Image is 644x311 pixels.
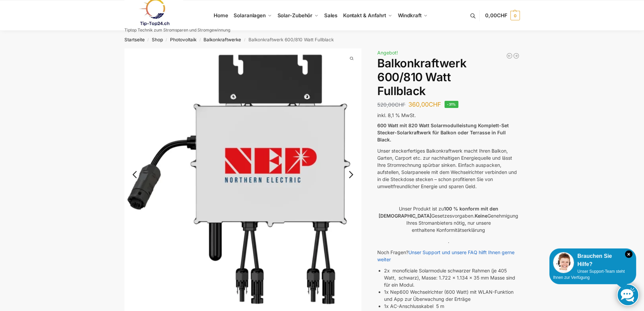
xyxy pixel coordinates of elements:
img: Customer service [553,252,574,273]
li: 1x Nep600 Wechselrichter (600 Watt) mit WLAN-Funktion und App zur Überwachung der Erträge [384,288,520,303]
div: Brauchen Sie Hilfe? [553,252,633,268]
span: / [145,37,152,43]
bdi: 360,00 [408,101,441,108]
bdi: 520,00 [377,102,405,108]
a: Unser Support und unsere FAQ hilft Ihnen gerne weiter [377,249,515,262]
p: Noch Fragen? [377,249,520,263]
span: -31% [445,101,458,108]
span: inkl. 8,1 % MwSt. [377,112,416,118]
span: / [163,37,170,43]
a: Solaranlagen [231,0,275,31]
p: . [377,238,520,245]
li: 1x AC-Anschlusskabel 5 m [384,303,520,310]
span: Windkraft [398,12,422,19]
nav: Breadcrumb [112,31,532,48]
img: Balkonkraftwerk 600/810 Watt Fullblack 9 [361,48,599,198]
a: Balkonkraftwerk 445/600 Watt Bificial [506,52,513,59]
p: Unser Produkt ist zu Gesetzesvorgaben. Genehmigung Ihres Stromanbieters nötig, nur unsere enthalt... [377,205,520,234]
strong: 100 % konform mit den [DEMOGRAPHIC_DATA] [379,206,498,219]
a: Startseite [124,37,145,42]
a: Kontakt & Anfahrt [340,0,395,31]
span: Sales [324,12,338,19]
a: 0,00CHF 0 [485,5,520,26]
a: Solar-Zubehör [275,0,321,31]
span: CHF [429,101,441,108]
span: Angebot! [377,50,398,55]
span: 0 [510,11,520,20]
a: Windkraft [395,0,430,31]
h1: Balkonkraftwerk 600/810 Watt Fullblack [377,57,520,98]
p: Unser steckerfertiges Balkonkraftwerk macht Ihren Balkon, Garten, Carport etc. zur nachhaltigen E... [377,147,520,190]
span: / [196,37,204,43]
span: 0,00 [485,12,507,19]
span: Solaranlagen [234,12,266,19]
span: / [241,37,248,43]
i: Schließen [625,250,633,258]
a: 890/600 Watt Solarkraftwerk + 2,7 KW Batteriespeicher Genehmigungsfrei [513,52,520,59]
span: Unser Support-Team steht Ihnen zur Verfügung [553,269,625,280]
a: Sales [321,0,340,31]
span: CHF [395,102,405,108]
p: Tiptop Technik zum Stromsparen und Stromgewinnung [124,28,230,32]
a: Shop [152,37,163,42]
a: Photovoltaik [170,37,196,42]
strong: 600 Watt mit 820 Watt Solarmodulleistung Komplett-Set Stecker-Solarkraftwerk für Balkon oder Terr... [377,123,509,142]
a: Balkonkraftwerke [204,37,241,42]
span: Solar-Zubehör [278,12,313,19]
span: CHF [497,12,507,19]
li: 2x monoficiale Solarmodule schwarzer Rahmen (je 405 Watt, schwarz), Masse: 1.722 x 1.134 x 35 mm ... [384,267,520,288]
span: Kontakt & Anfahrt [343,12,386,19]
strong: Keine [475,213,487,219]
